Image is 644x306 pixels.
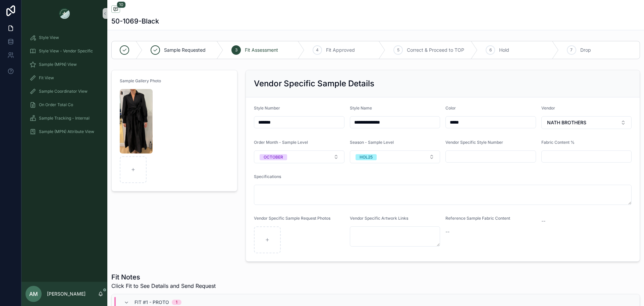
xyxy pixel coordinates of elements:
span: -- [445,228,449,235]
span: On Order Total Co [39,102,73,107]
span: Sample Tracking - Internal [39,116,90,121]
h1: Fit Notes [111,272,216,282]
span: 7 [570,47,573,53]
a: Style View [25,32,103,44]
span: Style Number [254,105,280,111]
span: Hold [499,47,509,53]
img: App logo [59,8,70,19]
span: Vendor [541,105,555,111]
span: Fit Approved [326,47,355,53]
a: On Order Total Co [25,99,103,111]
span: Vendor Specific Artwork Links [350,216,408,221]
span: Drop [580,47,591,53]
span: Fit Assessment [245,47,278,53]
span: Sample (MPN) View [39,62,77,67]
a: Sample Coordinator View [25,85,103,97]
span: Season - Sample Level [350,140,394,145]
span: Sample (MPN) Attribute View [39,129,94,134]
span: Vendor Specific Sample Request Photos [254,216,330,221]
span: -- [541,218,545,224]
span: Reference Sample Fabric Content [445,216,510,221]
span: NATH BROTHERS [547,119,586,126]
h2: Vendor Specific Sample Details [254,78,374,89]
span: Vendor Specific Style Number [445,140,503,145]
button: 10 [111,5,120,14]
span: Color [445,105,456,111]
span: 4 [316,47,319,53]
p: [PERSON_NAME] [47,291,86,297]
button: Select Button [350,150,440,163]
span: Correct & Proceed to TOP [407,47,464,53]
img: Screenshot-2025-08-06-155626.png [120,89,153,154]
span: 5 [397,47,399,53]
span: Style View [39,35,59,40]
a: Style View - Vendor Specific [25,45,103,57]
span: Fit #1 - Proto [135,299,169,306]
div: scrollable content [21,27,107,146]
span: AM [29,290,38,298]
div: HOL25 [360,154,373,160]
a: Sample (MPN) View [25,58,103,71]
span: Sample Requested [164,47,206,53]
span: Style Name [350,105,372,111]
span: 3 [235,47,237,53]
span: 10 [117,1,126,8]
button: Select Button [541,116,632,129]
span: Sample Coordinator View [39,89,88,94]
span: Fabric Content % [541,140,575,145]
button: Select Button [254,150,344,163]
a: Fit View [25,72,103,84]
div: OCTOBER [264,154,283,160]
h1: 50-1069-Black [111,16,159,26]
span: Style View - Vendor Specific [39,48,93,54]
span: Order Month - Sample Level [254,140,308,145]
div: 1 [176,300,177,305]
span: 6 [489,47,492,53]
span: Fit View [39,75,54,81]
span: Click Fit to See Details and Send Request [111,282,216,290]
a: Sample Tracking - Internal [25,112,103,124]
span: Sample Gallery Photo [120,78,161,83]
a: Sample (MPN) Attribute View [25,126,103,138]
span: Specifications [254,174,281,179]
